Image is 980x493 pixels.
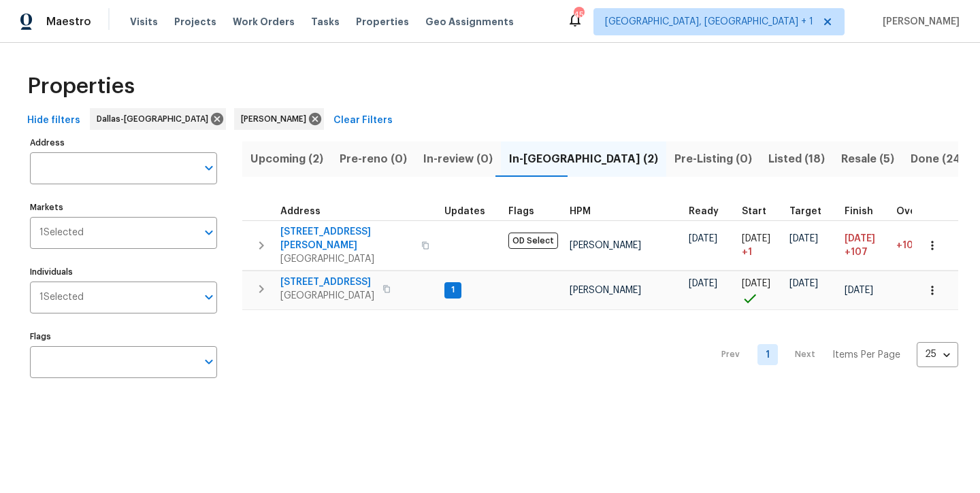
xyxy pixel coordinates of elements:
div: [PERSON_NAME] [234,108,324,130]
td: Project started on time [736,271,784,309]
span: [PERSON_NAME] [241,112,312,126]
button: Open [199,223,218,242]
button: Open [199,352,218,371]
span: [GEOGRAPHIC_DATA], [GEOGRAPHIC_DATA] + 1 [605,15,813,29]
span: Visits [130,15,158,29]
span: Finish [845,207,873,216]
nav: Pagination Navigation [708,318,958,392]
td: Scheduled to finish 107 day(s) late [839,220,891,270]
span: HPM [570,207,591,216]
span: Upcoming (2) [250,150,323,169]
span: Clear Filters [333,112,393,129]
td: 107 day(s) past target finish date [891,220,949,270]
span: [PERSON_NAME] [570,241,641,250]
button: Open [199,158,218,177]
span: [DATE] [845,286,873,295]
span: [DATE] [742,234,770,243]
span: Start [742,207,766,216]
div: Actual renovation start date [742,207,779,216]
span: 1 [446,284,460,296]
span: Done (248) [911,150,973,169]
label: Flags [30,333,217,341]
span: Properties [356,15,409,29]
span: Target [789,207,821,216]
span: [DATE] [689,234,717,243]
span: [GEOGRAPHIC_DATA] [280,289,374,303]
span: Address [280,207,321,216]
span: [DATE] [845,234,875,243]
span: [STREET_ADDRESS] [280,275,374,289]
span: 1 Selected [39,227,84,239]
span: + 1 [742,245,752,259]
span: OD Select [508,233,558,249]
span: [PERSON_NAME] [877,15,960,29]
span: Listed (18) [768,150,825,169]
span: Pre-Listing (0) [674,150,752,169]
div: 25 [917,337,958,372]
p: Items Per Page [832,348,900,362]
span: Work Orders [233,15,295,29]
button: Clear Filters [328,108,398,133]
span: +107 [896,241,919,250]
div: Dallas-[GEOGRAPHIC_DATA] [90,108,226,130]
span: Pre-reno (0) [340,150,407,169]
span: Maestro [46,15,91,29]
span: Overall [896,207,932,216]
span: Ready [689,207,719,216]
label: Individuals [30,268,217,276]
span: [DATE] [789,279,818,288]
span: In-review (0) [423,150,493,169]
label: Markets [30,203,217,211]
td: Project started 1 days late [736,220,784,270]
span: In-[GEOGRAPHIC_DATA] (2) [509,150,658,169]
span: Resale (5) [841,150,894,169]
label: Address [30,139,217,147]
div: Target renovation project end date [789,207,834,216]
span: Tasks [311,17,340,27]
button: Open [199,288,218,307]
span: Updates [444,207,485,216]
span: Flags [508,207,534,216]
span: [PERSON_NAME] [570,286,641,295]
span: [DATE] [789,234,818,243]
span: [DATE] [689,279,717,288]
span: [GEOGRAPHIC_DATA] [280,252,413,266]
span: +107 [845,245,868,259]
span: 1 Selected [39,292,84,303]
button: Hide filters [22,108,86,133]
div: Days past target finish date [896,207,944,216]
a: Goto page 1 [757,344,778,365]
div: Earliest renovation start date (first business day after COE or Checkout) [689,207,731,216]
span: Properties [27,80,135,93]
span: Hide filters [27,112,80,129]
span: Projects [174,15,216,29]
div: Projected renovation finish date [845,207,885,216]
span: Dallas-[GEOGRAPHIC_DATA] [97,112,214,126]
span: [STREET_ADDRESS][PERSON_NAME] [280,225,413,252]
div: 45 [574,8,583,22]
span: [DATE] [742,279,770,288]
span: Geo Assignments [425,15,514,29]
